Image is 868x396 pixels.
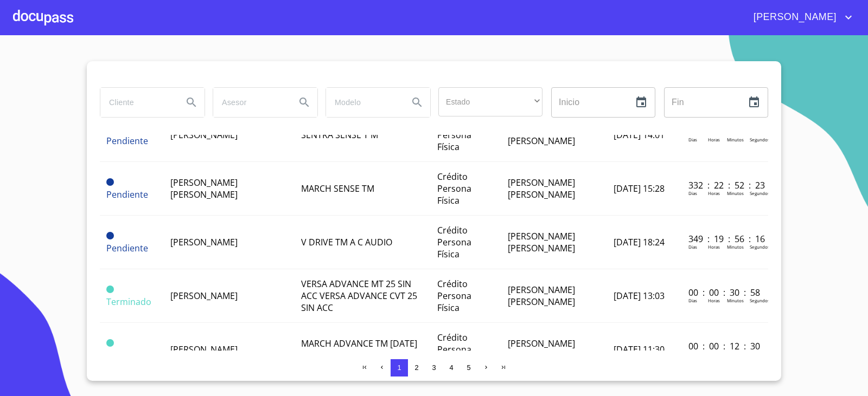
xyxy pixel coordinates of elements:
[727,137,744,142] p: Minutos
[614,343,665,355] span: [DATE] 11:30
[301,183,374,194] span: MARCH SENSE TM
[170,129,238,141] span: [PERSON_NAME]
[106,189,148,200] span: Pendiente
[106,232,114,239] span: Pendiente
[750,190,770,196] p: Segundos
[508,230,575,254] span: [PERSON_NAME] [PERSON_NAME]
[508,284,575,308] span: [PERSON_NAME] [PERSON_NAME]
[437,332,471,367] span: Crédito Persona Física
[301,129,378,141] span: SENTRA SENSE T M
[727,244,744,250] p: Minutos
[404,89,430,115] button: Search
[727,297,744,303] p: Minutos
[727,190,744,196] p: Minutos
[750,244,770,250] p: Segundos
[614,236,665,248] span: [DATE] 18:24
[745,9,855,26] button: account of current user
[437,117,471,153] span: Crédito Persona Física
[437,224,471,260] span: Crédito Persona Física
[291,89,317,115] button: Search
[508,177,575,200] span: [PERSON_NAME] [PERSON_NAME]
[708,244,720,250] p: Horas
[708,137,720,142] p: Horas
[449,363,453,372] span: 4
[408,359,425,376] button: 2
[106,178,114,186] span: Pendiente
[438,87,542,116] div: ​
[106,296,151,308] span: Terminado
[397,363,401,372] span: 1
[170,343,238,355] span: [PERSON_NAME]
[614,129,665,141] span: [DATE] 14:01
[750,137,770,142] p: Segundos
[708,190,720,196] p: Horas
[106,285,114,293] span: Terminado
[688,244,697,250] p: Dias
[460,359,477,376] button: 5
[745,9,842,26] span: [PERSON_NAME]
[106,339,114,347] span: Terminado
[326,88,400,117] input: search
[301,236,392,248] span: V DRIVE TM A C AUDIO
[106,349,151,361] span: Terminado
[170,236,238,248] span: [PERSON_NAME]
[614,183,665,194] span: [DATE] 15:28
[750,297,770,303] p: Segundos
[213,88,287,117] input: search
[508,337,575,361] span: [PERSON_NAME] [PERSON_NAME]
[688,340,762,352] p: 00 : 00 : 12 : 30
[508,123,575,147] span: [PERSON_NAME] [PERSON_NAME]
[688,297,697,303] p: Dias
[106,242,148,254] span: Pendiente
[688,190,697,196] p: Dias
[708,297,720,303] p: Horas
[391,359,408,376] button: 1
[170,290,238,302] span: [PERSON_NAME]
[614,290,665,302] span: [DATE] 13:03
[432,363,436,372] span: 3
[688,287,762,298] p: 00 : 00 : 30 : 58
[170,177,238,200] span: [PERSON_NAME] [PERSON_NAME]
[688,137,697,142] p: Dias
[443,359,460,376] button: 4
[414,363,418,372] span: 2
[437,278,471,314] span: Crédito Persona Física
[301,337,417,361] span: MARCH ADVANCE TM [DATE] ADVANCE TA 25
[301,278,417,314] span: VERSA ADVANCE MT 25 SIN ACC VERSA ADVANCE CVT 25 SIN ACC
[178,89,205,115] button: Search
[100,88,174,117] input: search
[688,179,762,191] p: 332 : 22 : 52 : 23
[425,359,443,376] button: 3
[106,135,148,147] span: Pendiente
[467,363,470,372] span: 5
[688,233,762,245] p: 349 : 19 : 56 : 16
[437,171,471,206] span: Crédito Persona Física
